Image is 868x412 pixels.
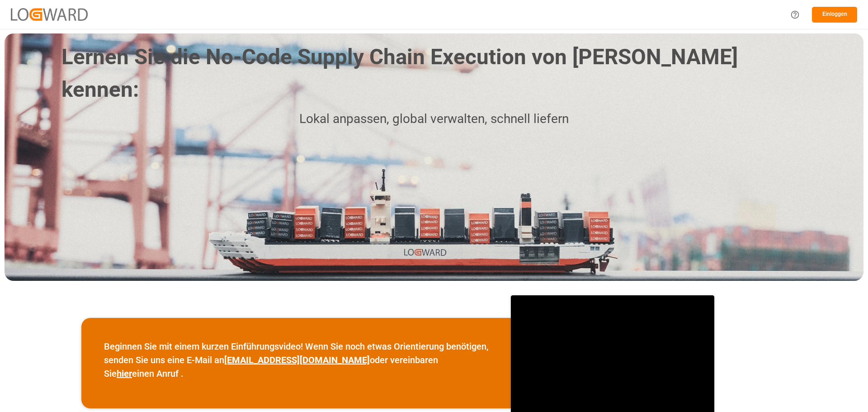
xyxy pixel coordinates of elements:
[11,8,88,20] img: Logward_new_orange.png
[117,368,132,379] a: hier
[812,7,857,23] button: Einloggen
[132,368,184,379] font: einen Anruf .
[104,355,440,379] font: oder vereinbaren Sie
[104,341,491,365] font: Beginnen Sie mit einem kurzen Einführungsvideo! Wenn Sie noch etwas Orientierung benötigen, sende...
[61,44,743,102] font: Lernen Sie die No-Code Supply Chain Execution von [PERSON_NAME] kennen:
[224,355,370,365] a: [EMAIL_ADDRESS][DOMAIN_NAME]
[299,111,569,126] font: Lokal anpassen, global verwalten, schnell liefern
[785,5,805,25] button: Hilfecenter
[822,11,847,17] font: Einloggen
